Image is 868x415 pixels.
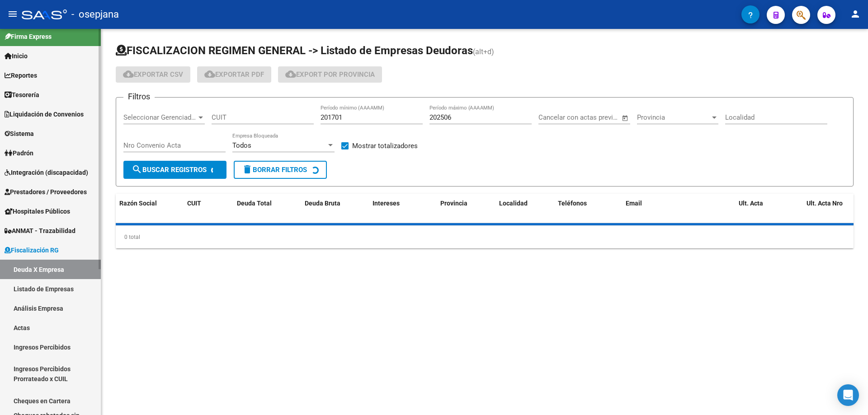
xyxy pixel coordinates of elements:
span: Export por Provincia [285,70,375,79]
datatable-header-cell: Localidad [495,194,554,224]
span: Teléfonos [558,200,587,207]
span: Liquidación de Convenios [5,109,84,119]
span: CUIT [187,200,201,207]
mat-icon: search [132,164,142,175]
div: 0 total [116,226,854,248]
span: Email [626,200,642,207]
datatable-header-cell: Deuda Bruta [301,194,369,224]
span: Padrón [5,148,33,158]
mat-icon: cloud_download [204,69,215,79]
datatable-header-cell: CUIT [184,194,233,224]
span: (alt+d) [473,47,494,56]
span: Deuda Bruta [305,200,340,207]
span: Reportes [5,70,37,80]
span: Firma Express [5,32,52,42]
h3: Filtros [123,90,155,103]
span: - osepjana [71,5,119,24]
button: Export por Provincia [278,66,382,83]
span: Provincia [637,113,710,121]
mat-icon: menu [7,9,18,19]
span: Razón Social [119,200,157,207]
span: ANMAT - Trazabilidad [5,226,75,236]
span: Tesorería [5,90,39,100]
span: Hospitales Públicos [5,206,70,216]
button: Exportar CSV [116,66,190,83]
button: Buscar Registros [123,161,226,179]
span: Deuda Total [237,200,272,207]
mat-icon: cloud_download [285,69,296,79]
button: Borrar Filtros [234,161,327,179]
span: Inicio [5,51,28,61]
datatable-header-cell: Provincia [437,194,495,224]
span: Buscar Registros [132,166,207,174]
span: Ult. Acta [739,200,763,207]
span: Exportar CSV [123,70,183,79]
mat-icon: person [850,9,861,19]
datatable-header-cell: Teléfonos [554,194,622,224]
mat-icon: delete [242,164,253,175]
span: FISCALIZACION REGIMEN GENERAL -> Listado de Empresas Deudoras [116,44,473,57]
datatable-header-cell: Email [622,194,735,224]
span: Exportar PDF [204,70,264,79]
span: Mostrar totalizadores [352,140,418,151]
datatable-header-cell: Intereses [369,194,437,224]
div: Open Intercom Messenger [837,384,859,406]
span: Intereses [373,200,400,207]
span: Integración (discapacidad) [5,168,88,177]
button: Exportar PDF [197,66,271,83]
button: Open calendar [620,113,630,123]
mat-icon: cloud_download [123,69,134,79]
span: Todos [232,141,251,149]
span: Prestadores / Proveedores [5,187,87,197]
span: Localidad [499,200,528,207]
span: Provincia [440,200,467,207]
span: Borrar Filtros [242,166,307,174]
span: Sistema [5,129,34,139]
span: Seleccionar Gerenciador [123,113,197,121]
datatable-header-cell: Deuda Total [233,194,301,224]
span: Ult. Acta Nro [807,200,843,207]
span: Fiscalización RG [5,245,59,255]
datatable-header-cell: Razón Social [116,194,184,224]
datatable-header-cell: Ult. Acta [735,194,803,224]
